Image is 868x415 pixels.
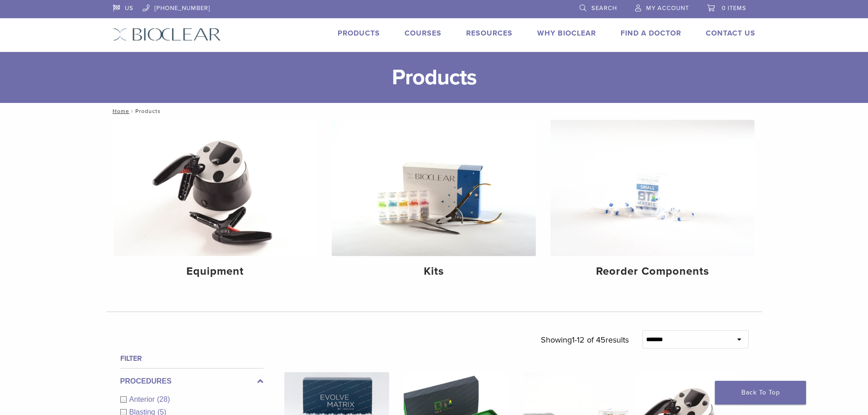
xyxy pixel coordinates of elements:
[558,263,747,280] h4: Reorder Components
[332,120,536,286] a: Kits
[405,29,442,38] a: Courses
[129,395,157,403] span: Anterior
[706,29,755,38] a: Contact Us
[120,376,263,387] label: Procedures
[113,28,221,41] img: Bioclear
[120,353,263,364] h4: Filter
[591,5,617,12] span: Search
[550,120,755,286] a: Reorder Components
[550,120,755,256] img: Reorder Components
[646,5,689,12] span: My Account
[157,395,170,403] span: (28)
[338,29,380,38] a: Products
[572,335,606,345] span: 1-12 of 45
[106,103,762,119] nav: Products
[129,109,135,113] span: /
[339,263,529,280] h4: Kits
[466,29,513,38] a: Resources
[722,5,746,12] span: 0 items
[332,120,536,256] img: Kits
[537,29,596,38] a: Why Bioclear
[113,120,318,256] img: Equipment
[715,381,806,405] a: Back To Top
[121,263,310,280] h4: Equipment
[621,29,681,38] a: Find A Doctor
[541,330,629,349] p: Showing results
[110,108,129,114] a: Home
[113,120,318,286] a: Equipment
